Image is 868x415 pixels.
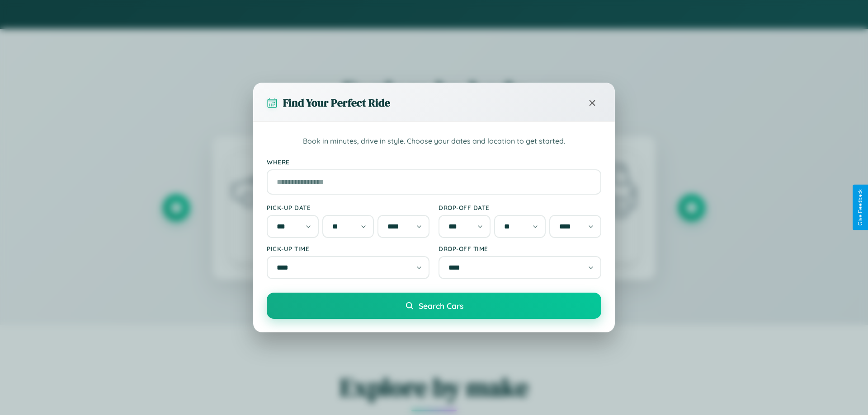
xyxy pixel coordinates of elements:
label: Where [267,158,601,166]
label: Drop-off Date [439,204,601,211]
label: Drop-off Time [439,245,601,252]
h3: Find Your Perfect Ride [283,95,390,110]
label: Pick-up Date [267,204,429,211]
p: Book in minutes, drive in style. Choose your dates and location to get started. [267,135,601,147]
label: Pick-up Time [267,245,429,252]
button: Search Cars [267,293,601,319]
span: Search Cars [419,301,463,311]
